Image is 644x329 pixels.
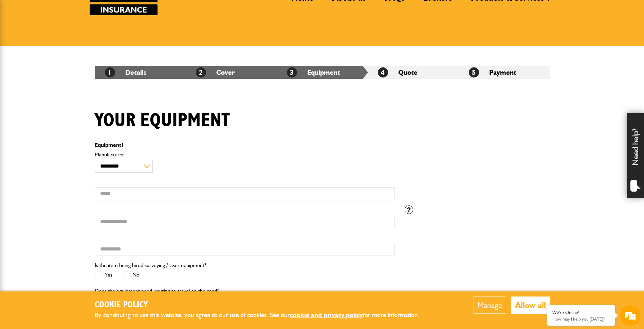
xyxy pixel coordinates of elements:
[378,67,388,78] span: 4
[368,66,459,79] li: Quote
[95,152,394,157] label: Manufacturer
[287,67,297,78] span: 3
[552,316,610,322] p: How may I help you today?
[95,310,431,321] p: By continuing to use this website, you agree to our use of cookies. See our for more information.
[123,271,140,279] label: No
[511,297,550,314] button: Allow all
[277,66,368,79] li: Equipment
[474,297,506,314] button: Manage
[95,271,112,279] label: Yes
[95,263,206,268] label: Is the item being hired surveying / laser equipment?
[105,68,146,76] a: 1Details
[95,300,431,310] h2: Cookie Policy
[95,288,219,294] label: Does the equipment need insuring to travel on the road?
[196,68,235,76] a: 2Cover
[627,113,644,198] div: Need help?
[290,311,363,319] a: cookie and privacy policy
[469,67,479,78] span: 5
[121,142,124,148] span: 1
[95,109,230,132] h1: Your equipment
[196,67,206,78] span: 2
[95,142,394,148] p: Equipment
[105,67,115,78] span: 1
[459,66,550,79] li: Payment
[552,310,610,315] div: We're Online!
